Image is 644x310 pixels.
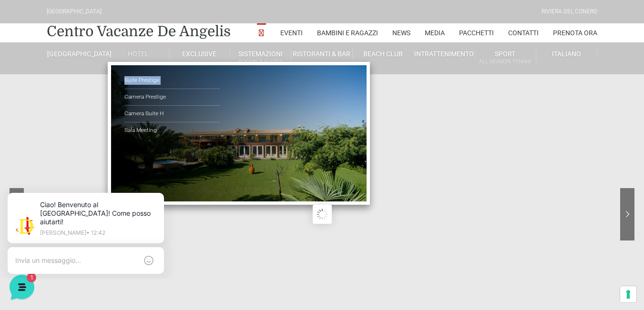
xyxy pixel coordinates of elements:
[8,273,36,301] iframe: Customerly Messenger Launcher
[21,179,156,188] input: Cerca un articolo...
[536,50,597,58] a: Italiano
[46,19,162,45] p: Ciao! Benvenuto al [GEOGRAPHIC_DATA]! Come posso aiutarti!
[124,222,183,244] button: Aiuto
[553,23,597,42] a: Prenota Ora
[47,50,108,58] a: [GEOGRAPHIC_DATA]
[8,42,160,61] p: La nostra missione è rendere la tua esperienza straordinaria!
[21,35,40,54] img: light
[124,72,220,89] a: Suite Prestige
[15,92,34,111] img: light
[230,57,291,66] small: Rooms & Suites
[40,103,144,112] p: Ciao! Benvenuto al [GEOGRAPHIC_DATA]! Come posso aiutarti!
[169,50,230,58] a: Exclusive
[82,236,108,244] p: Messaggi
[47,22,231,41] a: Centro Vacanze De Angelis
[475,57,535,66] small: All Season Tennis
[353,50,414,58] a: Beach Club
[414,50,475,58] a: Intrattenimento
[459,23,494,42] a: Pacchetti
[108,50,169,58] a: Hotel
[15,158,74,166] span: Trova una risposta
[291,50,352,58] a: Ristoranti & Bar
[147,236,161,244] p: Aiuto
[620,286,636,302] button: Le tue preferenze relative al consenso per le tecnologie di tracciamento
[11,88,179,116] a: [PERSON_NAME]Ciao! Benvenuto al [GEOGRAPHIC_DATA]! Come posso aiutarti!45 min fa1
[62,126,141,133] span: Inizia una conversazione
[40,91,144,101] span: [PERSON_NAME]
[8,222,66,244] button: Home
[542,7,597,16] div: Riviera Del Conero
[66,222,125,244] button: 1Messaggi
[102,158,175,166] a: Apri Centro Assistenza
[475,50,536,67] a: SportAll Season Tennis
[47,7,102,16] div: [GEOGRAPHIC_DATA]
[15,120,175,139] button: Inizia una conversazione
[8,8,160,38] h2: Ciao da De Angelis Resort 👋
[280,23,303,42] a: Eventi
[166,103,175,112] span: 1
[95,221,102,228] span: 1
[46,49,162,54] p: [PERSON_NAME] • 12:42
[150,91,175,100] p: 45 min fa
[124,89,220,106] a: Camera Prestige
[85,76,175,84] a: [DEMOGRAPHIC_DATA] tutto
[392,23,410,42] a: News
[552,50,581,58] span: Italiano
[124,122,220,139] a: Sala Meeting
[508,23,539,42] a: Contatti
[15,76,81,84] span: Le tue conversazioni
[124,106,220,122] a: Camera Suite H
[230,50,291,67] a: SistemazioniRooms & Suites
[317,23,378,42] a: Bambini e Ragazzi
[29,236,45,244] p: Home
[425,23,445,42] a: Media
